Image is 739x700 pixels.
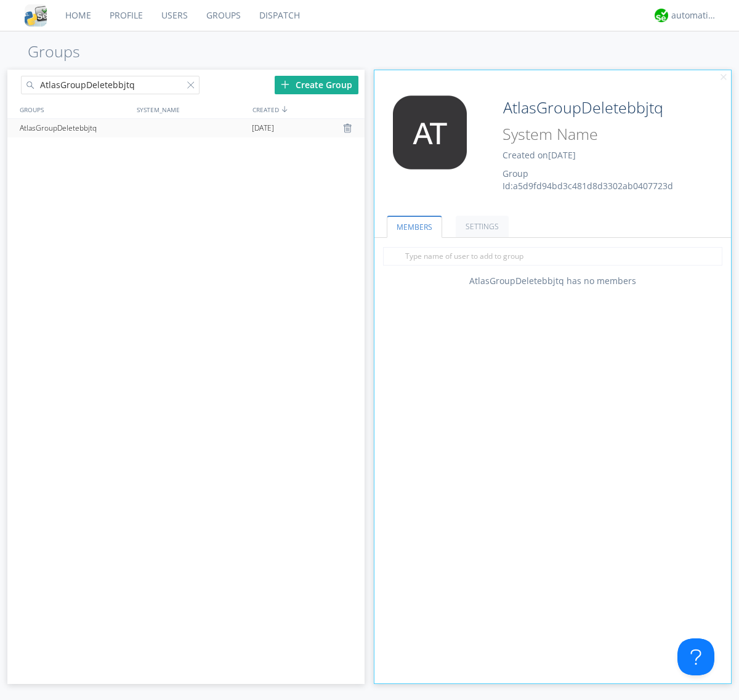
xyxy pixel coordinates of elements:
img: d2d01cd9b4174d08988066c6d424eccd [655,9,668,22]
iframe: Toggle Customer Support [677,638,714,675]
div: Create Group [275,76,358,94]
span: [DATE] [252,119,274,137]
a: SETTINGS [456,216,509,237]
img: cancel.svg [719,73,728,82]
div: automation+atlas [671,9,717,22]
input: System Name [498,123,697,146]
div: AtlasGroupDeletebbjtq has no members [374,275,732,287]
span: Created on [503,149,576,161]
div: SYSTEM_NAME [134,100,249,118]
img: cddb5a64eb264b2086981ab96f4c1ba7 [25,4,47,26]
div: AtlasGroupDeletebbjtq [17,119,132,137]
div: CREATED [249,100,366,118]
span: [DATE] [548,149,576,161]
img: plus.svg [281,80,289,89]
img: 373638.png [384,96,476,169]
a: MEMBERS [387,216,442,238]
input: Type name of user to add to group [383,247,722,266]
input: Search groups [21,76,200,94]
span: Group Id: a5d9fd94bd3c481d8d3302ab0407723d [503,168,673,192]
input: Group Name [498,96,697,120]
div: GROUPS [17,100,131,118]
a: AtlasGroupDeletebbjtq[DATE] [7,119,365,137]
